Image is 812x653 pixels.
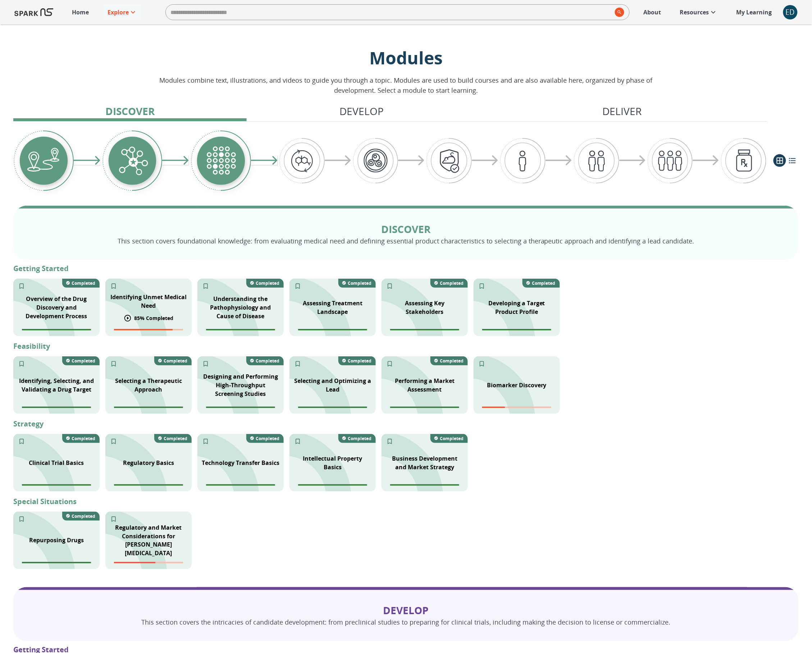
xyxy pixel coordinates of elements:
[693,155,719,166] img: arrow-right
[390,407,459,408] span: Module completion progress of user
[18,360,25,367] svg: Add to My Learning
[197,356,284,414] div: SPARK NS branding pattern
[110,523,187,558] p: Regulatory and Market Considerations for [PERSON_NAME][MEDICAL_DATA]
[487,381,547,389] p: Biomarker Discovery
[546,155,572,166] img: arrow-right
[13,434,100,492] div: SPARK NS branding pattern
[612,5,624,20] button: search
[105,356,192,414] div: Spark NS branding pattern
[22,484,91,486] span: Module completion progress of user
[72,513,95,519] p: Completed
[298,329,367,330] span: Module completion progress of user
[289,434,376,492] div: SPARK NS branding pattern
[676,4,721,20] a: Resources
[164,435,187,442] p: Completed
[298,407,367,408] span: Module completion progress of user
[256,435,279,442] p: Completed
[478,299,556,316] p: Developing a Target Product Profile
[440,280,464,286] p: Completed
[348,280,371,286] p: Completed
[382,279,468,336] div: SPARK NS branding pattern
[294,438,301,445] svg: Add to My Learning
[680,8,709,17] p: Resources
[619,155,646,166] img: arrow-right
[256,280,279,286] p: Completed
[786,154,799,167] button: list view
[36,236,776,246] p: This section covers foundational knowledge: from evaluating medical need and defining essential p...
[294,360,301,367] svg: Add to My Learning
[202,294,279,320] p: Understanding the Pathophysiology and Cause of Disease
[440,358,464,364] p: Completed
[202,458,279,467] p: Technology Transfer Basics
[478,283,485,290] svg: Add to My Learning
[294,454,371,471] p: Intellectual Property Basics
[22,329,91,330] span: Module completion progress of user
[13,512,100,569] div: SPARK NS branding pattern
[644,8,661,17] p: About
[202,438,209,445] svg: Add to My Learning
[440,435,464,442] p: Completed
[206,484,275,486] span: Module completion progress of user
[29,458,84,467] p: Clinical Trial Basics
[348,435,371,442] p: Completed
[29,536,84,545] p: Repurposing Drugs
[382,434,468,492] div: SPARK NS branding pattern
[206,329,275,330] span: Module completion progress of user
[105,279,192,336] div: SPARK NS branding pattern
[774,154,786,167] button: grid view
[206,407,275,408] span: Module completion progress of user
[294,283,301,290] svg: Add to My Learning
[72,8,89,17] p: Home
[386,376,464,394] p: Performing a Market Assessment
[18,294,95,320] p: Overview of the Drug Discovery and Development Process
[386,283,393,290] svg: Add to My Learning
[325,155,351,166] img: arrow-right
[386,454,464,471] p: Business Development and Market Strategy
[22,562,91,563] span: Module completion progress of user
[251,156,278,165] img: arrow-right
[110,360,117,367] svg: Add to My Learning
[105,434,192,492] div: SPARK NS branding pattern
[783,5,798,19] div: ED
[114,407,183,408] span: Module completion progress of user
[110,376,187,394] p: Selecting a Therapeutic Approach
[108,8,129,17] p: Explore
[105,512,192,569] div: SPARK NS branding pattern
[134,314,174,322] p: 85 % Completed
[289,356,376,414] div: SPARK NS branding pattern
[294,376,371,394] p: Selecting and Optimizing a Lead
[36,604,776,617] p: Develop
[13,263,799,274] p: Getting Started
[74,156,100,165] img: arrow-right
[36,617,776,627] p: This section covers the intricacies of candidate development: from preclinical studies to prepari...
[482,329,551,330] span: Module completion progress of user
[110,283,117,290] svg: Add to My Learning
[202,360,209,367] svg: Add to My Learning
[22,407,91,408] span: Module completion progress of user
[783,5,798,19] button: account of current user
[398,155,425,166] img: arrow-right
[602,104,642,119] p: Deliver
[72,435,95,442] p: Completed
[13,341,799,352] p: Feasibility
[13,130,766,191] div: Graphic showing the progression through the Discover, Develop, and Deliver pipeline, highlighting...
[532,280,556,286] p: Completed
[18,376,95,394] p: Identifying, Selecting, and Validating a Drug Target
[382,356,468,414] div: SPARK NS branding pattern
[348,358,371,364] p: Completed
[386,299,464,316] p: Assessing Key Stakeholders
[640,4,665,20] a: About
[114,329,183,330] span: Module completion progress of user
[472,155,498,166] img: arrow-right
[390,329,459,330] span: Module completion progress of user
[386,360,393,367] svg: Add to My Learning
[68,4,92,20] a: Home
[110,438,117,445] svg: Add to My Learning
[13,419,799,429] p: Strategy
[474,356,560,414] div: SPARK NS branding pattern
[114,484,183,486] span: Module completion progress of user
[197,434,284,492] div: SPARK NS branding pattern
[202,283,209,290] svg: Add to My Learning
[13,279,100,336] div: SPARK NS branding pattern
[478,360,485,367] svg: Add to My Learning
